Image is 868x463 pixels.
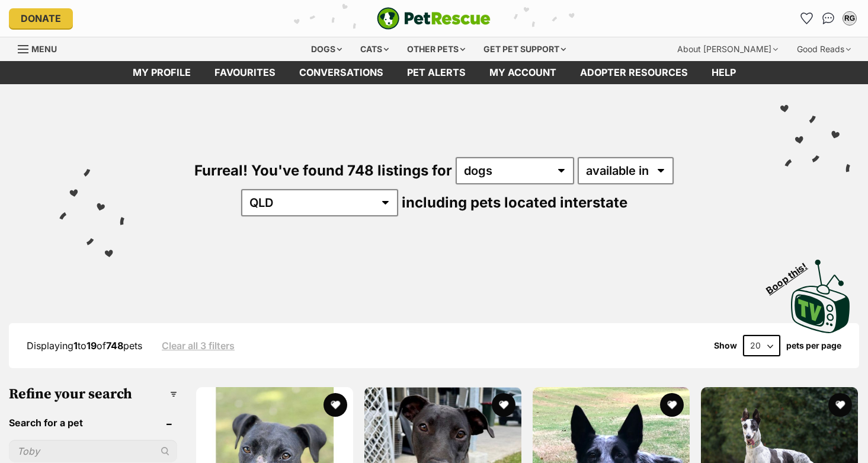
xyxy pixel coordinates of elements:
[660,393,684,417] button: favourite
[822,12,835,24] img: chat-41dd97257d64d25036548639549fe6c8038ab92f7586957e7f3b1b290dea8141.svg
[352,37,397,61] div: Cats
[789,37,859,61] div: Good Reads
[791,260,850,333] img: PetRescue TV logo
[87,340,97,352] strong: 19
[194,162,452,179] span: Furreal! You've found 748 listings for
[9,386,177,403] h3: Refine your search
[791,249,850,336] a: Boop this!
[377,7,491,30] img: logo-e224e6f780fb5917bec1dbf3a21bbac754714ae5b6737aabdf751b685950b380.svg
[106,340,123,352] strong: 748
[73,340,78,352] strong: 1
[303,37,350,61] div: Dogs
[162,340,235,351] a: Clear all 3 filters
[31,44,57,54] span: Menu
[840,9,859,28] button: My account
[478,61,568,84] a: My account
[203,61,287,84] a: Favourites
[714,341,737,350] span: Show
[475,37,574,61] div: Get pet support
[402,194,627,211] span: including pets located interstate
[797,9,816,28] a: Favourites
[828,393,852,417] button: favourite
[492,393,515,417] button: favourite
[669,37,786,61] div: About [PERSON_NAME]
[568,61,700,84] a: Adopter resources
[399,37,473,61] div: Other pets
[9,440,177,462] input: Toby
[786,341,841,350] label: pets per page
[287,61,395,84] a: conversations
[844,12,856,24] div: RG
[819,9,838,28] a: Conversations
[700,61,748,84] a: Help
[27,340,142,352] span: Displaying to of pets
[9,8,73,28] a: Donate
[324,393,347,417] button: favourite
[395,61,478,84] a: Pet alerts
[764,253,819,296] span: Boop this!
[121,61,203,84] a: My profile
[797,9,859,28] ul: Account quick links
[18,37,65,59] a: Menu
[377,7,491,30] a: PetRescue
[9,417,177,428] header: Search for a pet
